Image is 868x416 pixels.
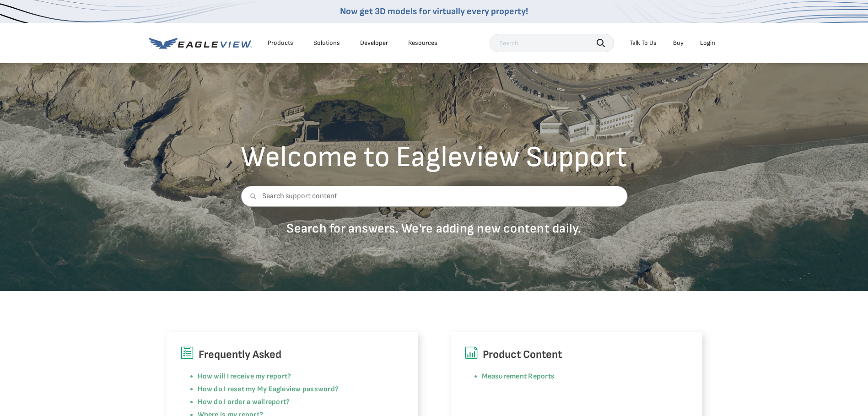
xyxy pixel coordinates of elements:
[490,34,614,52] input: Search
[265,398,286,406] a: report
[313,39,340,47] div: Solutions
[180,346,404,363] h6: Frequently Asked
[760,306,854,405] iframe: Chat Window
[198,385,339,394] a: How do I reset my My Eagleview password?
[360,39,388,47] a: Developer
[198,372,291,381] a: How will I receive my report?
[482,372,555,381] a: Measurement Reports
[700,39,715,47] div: Login
[408,39,437,47] div: Resources
[241,221,627,237] p: Search for answers. We're adding new content daily.
[464,346,688,363] h6: Product Content
[198,398,265,406] a: How do I order a wall
[241,186,627,207] input: Search support content
[286,398,290,406] a: ?
[268,39,293,47] div: Products
[630,39,657,47] div: Talk To Us
[340,6,528,17] a: Now get 3D models for virtually every property!
[673,39,684,47] a: Buy
[241,143,627,172] h2: Welcome to Eagleview Support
